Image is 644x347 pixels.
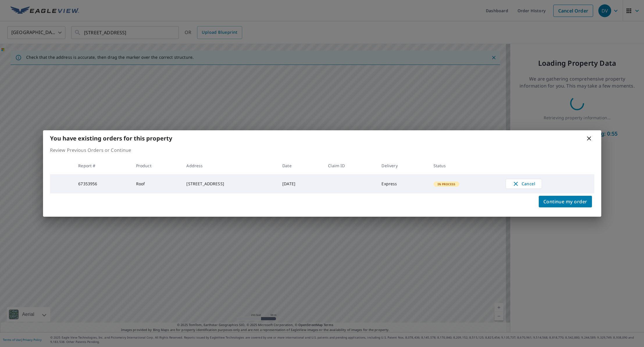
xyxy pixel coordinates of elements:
p: Review Previous Orders or Continue [50,147,594,154]
th: Report # [74,157,131,174]
th: Status [429,157,501,174]
th: Date [278,157,323,174]
td: [DATE] [278,174,323,193]
b: You have existing orders for this property [50,134,172,142]
th: Product [131,157,182,174]
td: 67353956 [74,174,131,193]
button: Continue my order [539,196,592,207]
button: Cancel [506,179,542,189]
span: Cancel [512,180,536,187]
th: Delivery [377,157,429,174]
td: Express [377,174,429,193]
span: Continue my order [543,197,587,206]
th: Claim ID [323,157,377,174]
td: Roof [131,174,182,193]
span: In Process [434,182,459,186]
div: [STREET_ADDRESS] [186,181,273,187]
th: Address [182,157,278,174]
